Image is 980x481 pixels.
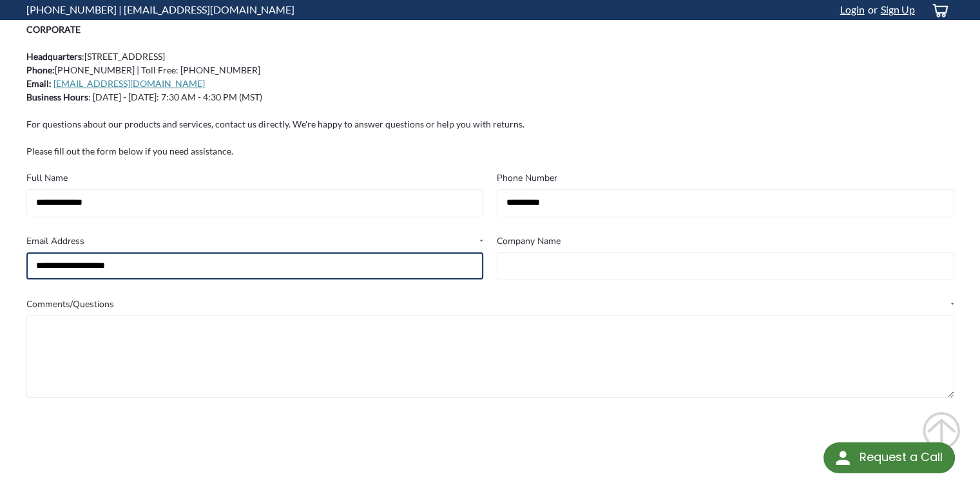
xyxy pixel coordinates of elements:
[84,51,165,62] span: [STREET_ADDRESS]
[26,51,82,62] strong: Headquarters
[865,3,878,15] span: or
[26,416,222,466] iframe: reCAPTCHA
[26,144,954,158] p: Please fill out the form below if you need assistance.
[26,78,52,89] strong: Email:
[859,442,942,472] div: Request a Call
[26,24,81,35] strong: CORPORATE
[26,64,52,75] strong: Phone
[53,78,205,89] a: [EMAIL_ADDRESS][DOMAIN_NAME]
[26,234,484,248] label: Email Address
[921,1,954,19] a: cart-preview-dropdown
[26,117,954,131] p: For questions about our products and services, contact us directly. We're happy to answer questio...
[922,411,961,450] div: Scroll Back to Top
[26,297,954,311] label: Comments/Questions
[823,442,955,473] div: Request a Call
[26,91,88,102] strong: Business Hours
[832,448,853,468] img: round button
[26,50,954,104] p: [PHONE_NUMBER] | Toll Free: [PHONE_NUMBER] : [DATE] - [DATE]: 7:30 AM - 4:30 PM (MST)
[26,171,484,185] label: Full Name
[497,171,954,185] label: Phone Number
[26,51,84,62] span: :
[26,64,55,75] strong: :
[922,411,961,450] svg: submit
[497,234,954,248] label: Company Name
